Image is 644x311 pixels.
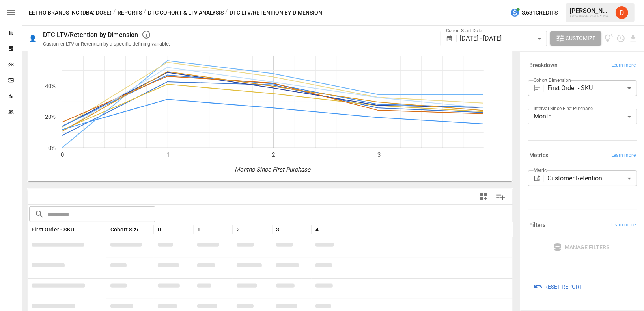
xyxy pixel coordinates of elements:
div: Customer Retention [548,170,637,186]
div: / [225,8,228,18]
h6: Metrics [529,151,549,160]
span: Cohort Size [110,226,140,233]
text: 1 [166,151,170,158]
span: Learn more [611,221,636,229]
button: Sort [75,224,86,235]
button: Sort [241,224,252,235]
span: Learn more [611,152,636,159]
img: Daley Meistrell [616,6,628,19]
button: View documentation [605,31,614,46]
span: 0 [158,226,161,233]
div: Customer LTV or Retention by a specific defining variable. [43,41,170,47]
button: Manage Columns [492,188,510,205]
h6: Breakdown [529,61,558,70]
text: 0% [48,144,56,152]
button: Sort [319,224,330,235]
span: Learn more [611,61,636,69]
button: Daley Meistrell [611,2,633,24]
div: [PERSON_NAME] [570,7,611,15]
label: Cohort Dimension [534,77,571,83]
button: Reports [118,8,142,18]
svg: A chart. [28,40,513,181]
label: Metric [534,167,547,174]
button: Download report [629,34,638,43]
span: Reset Report [544,282,582,292]
span: 4 [315,226,319,233]
button: DTC Cohort & LTV Analysis [148,8,224,18]
button: 3,631Credits [507,6,561,20]
text: 40% [45,83,56,90]
button: Eetho Brands Inc (DBA: Dose) [29,8,112,18]
div: / [144,8,146,18]
span: 2 [237,226,240,233]
label: Cohort Start Date [446,27,482,34]
text: 0 [61,151,64,158]
div: Month [528,109,637,124]
span: 3,631 Credits [522,8,558,18]
h6: Filters [529,221,546,230]
label: Interval Since First Purchase [534,105,593,112]
button: Reset Report [528,280,588,294]
div: [DATE] - [DATE] [460,31,547,46]
button: Customize [550,31,601,46]
text: 2 [272,151,275,158]
button: Sort [280,224,291,235]
text: 3 [378,151,381,158]
button: Sort [139,224,150,235]
button: Sort [201,224,212,235]
button: Schedule report [616,34,625,43]
div: 👤 [29,35,37,42]
div: / [113,8,116,18]
span: 1 [197,226,200,233]
div: Eetho Brands Inc (DBA: Dose) [570,15,611,18]
button: Sort [162,224,173,235]
text: 20% [45,113,56,120]
text: Months Since First Purchase [235,166,311,173]
span: 3 [276,226,279,233]
div: First Order - SKU [548,80,637,96]
span: Customize [566,33,596,43]
span: First Order - SKU [32,226,74,233]
div: DTC LTV/Retention by Dimension [43,31,138,39]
